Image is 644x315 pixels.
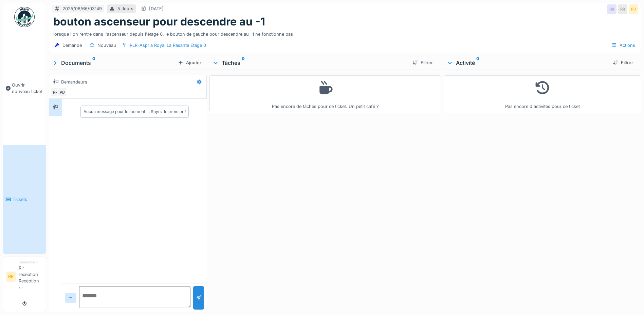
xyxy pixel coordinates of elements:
div: [DATE] [149,5,164,12]
div: 5 Jours [117,5,133,12]
div: RLR-Aspria Royal La Rasante Etage 0 [130,42,206,49]
div: Tâches [212,59,407,67]
div: Demande [62,42,82,49]
div: Pas encore d'activités pour ce ticket [448,78,637,110]
div: Aucun message pour le moment … Soyez le premier ! [84,109,186,115]
img: Badge_color-CXgf-gQk.svg [14,7,35,27]
div: lorsque l'on rentre dans l'ascenseur depuis l'étage 0, le bouton de gauche pour descendre au -1 n... [53,28,637,37]
div: RR [607,4,617,14]
div: RR [51,88,60,97]
span: Ouvrir nouveau ticket [12,82,43,95]
div: Demandeur [19,260,43,265]
div: Nouveau [97,42,116,49]
div: Filtrer [610,58,636,67]
div: Pas encore de tâches pour ce ticket. Un petit café ? [214,78,437,110]
div: PD [57,88,67,97]
sup: 0 [476,59,479,67]
li: Rlr reception Reception rlr [19,260,43,294]
sup: 0 [92,59,95,67]
div: Demandeurs [61,79,87,85]
a: Tickets [3,145,46,253]
div: Actions [608,40,638,50]
li: RR [6,272,16,282]
div: PD [629,4,638,14]
div: Filtrer [410,58,436,67]
a: Ouvrir nouveau ticket [3,31,46,145]
div: RR [618,4,627,14]
div: Documents [52,59,175,67]
sup: 0 [242,59,245,67]
h1: bouton ascenseur pour descendre au -1 [53,15,265,28]
div: Ajouter [175,58,204,67]
div: Activité [446,59,607,67]
a: RR DemandeurRlr reception Reception rlr [6,260,43,295]
span: Tickets [13,196,43,203]
div: 2025/08/66/03149 [62,5,102,12]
